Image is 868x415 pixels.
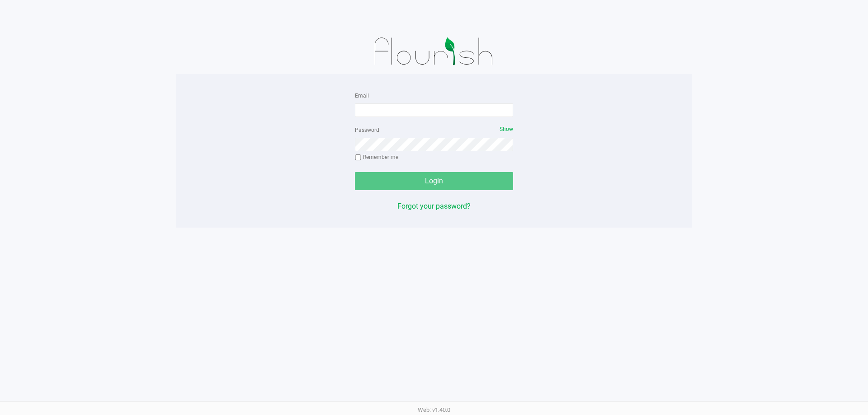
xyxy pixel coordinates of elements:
label: Remember me [355,153,398,161]
label: Password [355,126,379,134]
span: Web: v1.40.0 [418,406,450,413]
span: Show [500,126,513,132]
label: Email [355,92,369,100]
button: Forgot your password? [397,201,471,212]
input: Remember me [355,154,361,161]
